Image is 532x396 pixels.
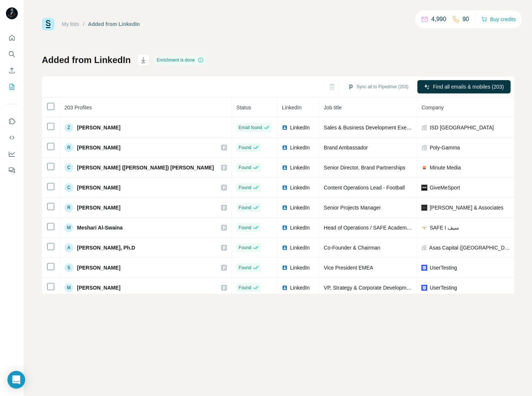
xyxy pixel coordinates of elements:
span: [PERSON_NAME] [77,144,120,151]
div: M [64,283,73,292]
span: Sales & Business Development Executive [324,125,420,131]
span: Minute Media [429,164,461,171]
button: Find all emails & mobiles (203) [417,80,511,93]
img: LinkedIn logo [282,185,288,191]
span: LinkedIn [290,144,310,151]
img: Avatar [6,7,18,19]
span: Poly-Gamma [429,144,460,151]
div: A [64,243,73,252]
span: Asas Capital ([GEOGRAPHIC_DATA]) [429,244,510,251]
div: C [64,163,73,172]
span: Found [238,264,251,271]
span: LinkedIn [290,284,310,291]
div: R [64,203,73,212]
span: Head of Operations / SAFE Academy for Higher Training [324,225,453,231]
span: UserTesting [429,264,457,271]
span: Found [238,184,251,191]
span: [PERSON_NAME] [77,284,120,291]
div: M [64,223,73,232]
img: company-logo [421,265,427,271]
span: Found [238,204,251,211]
span: GiveMeSport [429,184,460,191]
span: SAFE I سيف [429,224,459,231]
p: 90 [462,15,469,24]
a: My lists [62,21,79,27]
span: [PERSON_NAME] [77,124,120,131]
img: LinkedIn logo [282,245,288,251]
span: LinkedIn [290,224,310,231]
span: Co-Founder & Chairman [324,245,380,251]
p: 4,990 [431,15,446,24]
span: [PERSON_NAME] ([PERSON_NAME]) [PERSON_NAME] [77,164,214,171]
span: Brand Ambassador [324,145,368,151]
img: company-logo [421,225,427,231]
span: ISD [GEOGRAPHIC_DATA] [429,124,493,131]
span: Senior Projects Manager [324,205,381,211]
span: Found [238,244,251,251]
span: Company [421,105,444,110]
span: [PERSON_NAME], Ph.D [77,244,135,251]
div: Enrichment is done [154,56,206,65]
span: Found [238,144,251,151]
button: Enrich CSV [6,64,18,77]
button: My lists [6,80,18,93]
img: company-logo [421,185,427,191]
span: LinkedIn [290,244,310,251]
button: Search [6,47,18,61]
button: Use Surfe API [6,131,18,144]
span: VP, Strategy & Corporate Development [324,285,414,291]
button: Use Surfe on LinkedIn [6,115,18,128]
span: LinkedIn [290,204,310,211]
img: Surfe Logo [42,18,54,30]
button: Feedback [6,164,18,177]
span: LinkedIn [290,184,310,191]
span: Found [238,284,251,291]
div: S [64,263,73,272]
div: C [64,183,73,192]
img: company-logo [421,165,427,171]
span: Job title [324,105,341,110]
span: [PERSON_NAME] [77,184,120,191]
button: Dashboard [6,147,18,161]
button: Buy credits [481,14,516,24]
button: Quick start [6,31,18,44]
img: LinkedIn logo [282,265,288,271]
img: LinkedIn logo [282,225,288,231]
span: Vice President EMEA [324,265,373,271]
img: company-logo [421,205,427,211]
img: LinkedIn logo [282,165,288,171]
img: LinkedIn logo [282,205,288,211]
span: [PERSON_NAME] [77,204,120,211]
button: Sync all to Pipedrive (203) [342,81,414,92]
span: Senior Director, Brand Partnerships [324,165,405,171]
img: company-logo [421,285,427,291]
img: LinkedIn logo [282,145,288,151]
span: Content Operations Lead - Football [324,185,405,191]
span: LinkedIn [290,164,310,171]
span: Found [238,224,251,231]
div: Added from LinkedIn [88,20,140,28]
h1: Added from LinkedIn [42,54,131,66]
span: Email found [238,124,262,131]
span: 203 Profiles [64,105,92,110]
li: / [83,20,84,28]
span: Status [236,105,251,110]
span: Find all emails & mobiles (203) [433,83,503,90]
span: Found [238,164,251,171]
div: Z [64,123,73,132]
span: LinkedIn [290,124,310,131]
span: [PERSON_NAME] & Associates [429,204,503,211]
div: Open Intercom Messenger [7,371,25,389]
span: Meshari Al-Swaina [77,224,123,231]
span: LinkedIn [282,105,301,110]
span: LinkedIn [290,264,310,271]
div: R [64,143,73,152]
span: [PERSON_NAME] [77,264,120,271]
img: LinkedIn logo [282,285,288,291]
span: UserTesting [429,284,457,291]
img: LinkedIn logo [282,125,288,131]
